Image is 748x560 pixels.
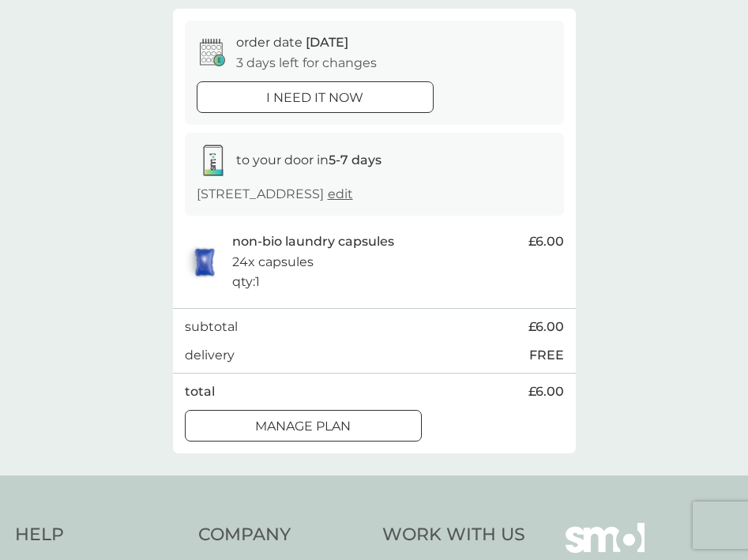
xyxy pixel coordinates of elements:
[255,416,351,437] p: Manage plan
[306,35,348,50] span: [DATE]
[232,231,394,252] p: non-bio laundry capsules
[185,410,422,442] button: Manage plan
[329,152,382,167] strong: 5-7 days
[197,81,434,113] button: i need it now
[236,32,348,53] p: order date
[382,523,525,547] h4: Work With Us
[528,231,564,252] span: £6.00
[185,317,238,337] p: subtotal
[528,381,564,402] span: £6.00
[266,88,363,108] p: i need it now
[236,152,382,167] span: to your door in
[236,53,377,73] p: 3 days left for changes
[232,252,314,272] p: 24x capsules
[528,317,564,337] span: £6.00
[15,523,183,547] h4: Help
[197,184,353,205] p: [STREET_ADDRESS]
[328,186,353,201] a: edit
[198,523,366,547] h4: Company
[232,272,260,292] p: qty : 1
[185,345,235,366] p: delivery
[529,345,564,366] p: FREE
[185,381,215,402] p: total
